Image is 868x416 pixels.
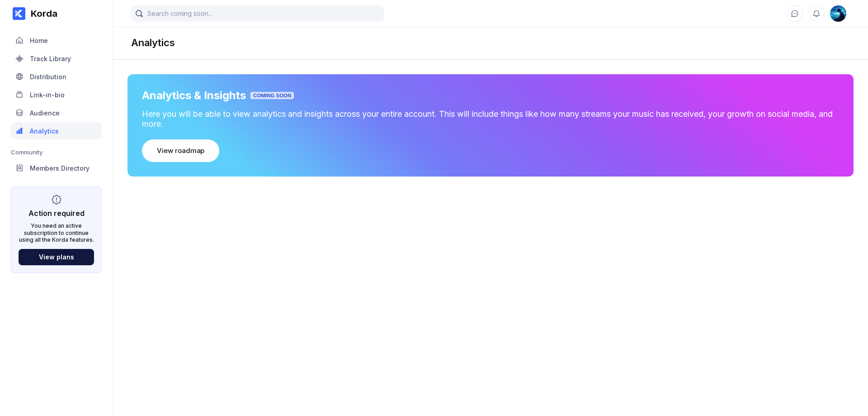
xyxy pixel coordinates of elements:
[11,86,102,104] a: Link-in-bio
[25,8,57,19] div: Korda
[30,127,59,135] div: Analytics
[131,5,384,22] input: Search coming soon...
[11,159,102,177] a: Members Directory
[131,37,850,48] div: Analytics
[39,253,74,261] div: View plans
[30,109,60,117] div: Audience
[30,55,71,62] div: Track Library
[11,68,102,86] a: Distribution
[19,222,94,244] div: You need an active subscription to continue using all the Korda features.
[157,146,204,155] div: View roadmap
[11,32,102,50] a: Home
[30,164,90,172] div: Members Directory
[28,209,85,218] div: Action required
[830,5,846,22] img: 160x160
[830,5,846,22] div: hook.instrumental
[30,73,66,81] div: Distribution
[250,92,294,99] strong: Coming Soon
[142,139,219,162] button: View roadmap
[11,122,102,140] a: Analytics
[142,89,246,102] div: Analytics & Insights
[30,91,65,99] div: Link-in-bio
[30,37,48,44] div: Home
[11,148,102,156] div: Community
[11,50,102,68] a: Track Library
[19,249,94,265] button: View plans
[142,109,839,129] div: Here you will be able to view analytics and insights across your entire account. This will includ...
[11,104,102,122] a: Audience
